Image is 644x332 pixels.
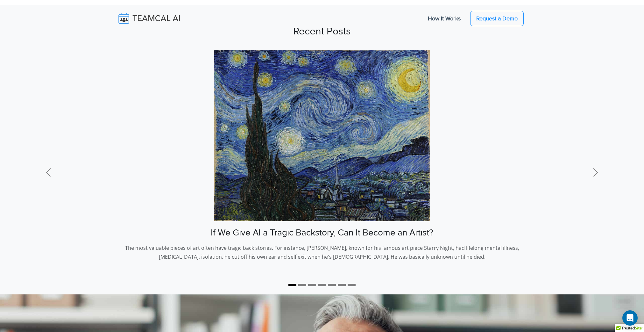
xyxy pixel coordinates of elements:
[116,227,528,238] h3: If We Give AI a Tragic Backstory, Can It Become an Artist?
[470,11,524,26] a: Request a Demo
[214,50,430,221] img: image of If We Give AI a Tragic Backstory, Can It Become an Artist?
[116,243,528,264] p: The most valuable pieces of art often have tragic back stories. For instance, [PERSON_NAME], know...
[421,12,467,25] a: How It Works
[622,310,638,326] div: Open Intercom Messenger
